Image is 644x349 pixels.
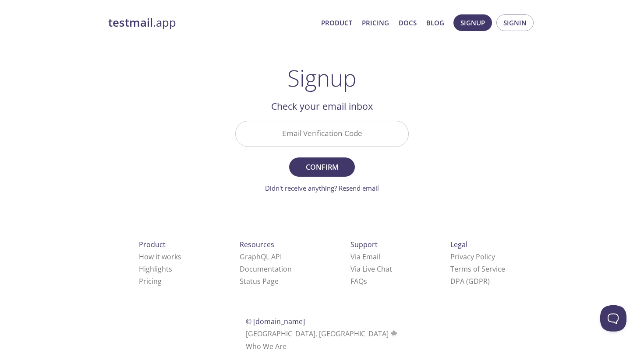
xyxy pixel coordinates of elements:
[287,65,357,91] h1: Signup
[496,14,534,31] button: Signin
[240,276,279,286] a: Status Page
[350,264,392,274] a: Via Live Chat
[450,276,490,286] a: DPA (GDPR)
[460,17,485,28] span: Signup
[426,17,444,28] a: Blog
[240,240,274,249] span: Resources
[450,252,495,262] a: Privacy Policy
[139,264,172,274] a: Highlights
[364,276,367,286] span: s
[246,317,305,326] span: © [DOMAIN_NAME]
[350,276,367,286] a: FAQ
[453,14,492,31] button: Signup
[108,15,153,30] strong: testmail
[299,161,345,173] span: Confirm
[235,99,409,114] h2: Check your email inbox
[399,17,417,28] a: Docs
[265,184,379,192] a: Didn't receive anything? Resend email
[450,264,505,274] a: Terms of Service
[246,329,399,339] span: [GEOGRAPHIC_DATA], [GEOGRAPHIC_DATA]
[240,264,292,274] a: Documentation
[503,17,527,28] span: Signin
[289,157,355,177] button: Confirm
[350,252,380,262] a: Via Email
[321,17,352,28] a: Product
[350,240,378,249] span: Support
[139,252,181,262] a: How it works
[240,252,282,262] a: GraphQL API
[450,240,467,249] span: Legal
[139,276,162,286] a: Pricing
[362,17,389,28] a: Pricing
[108,15,314,30] a: testmail.app
[600,305,626,332] iframe: Help Scout Beacon - Open
[139,240,166,249] span: Product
